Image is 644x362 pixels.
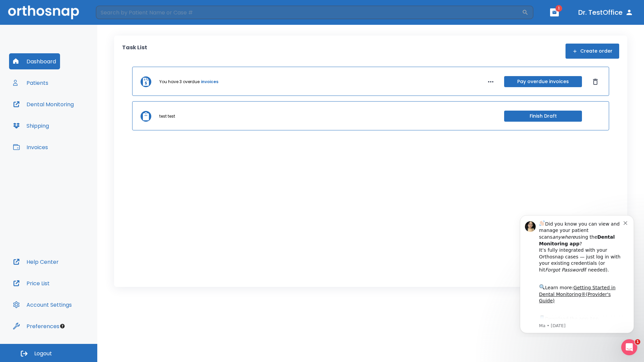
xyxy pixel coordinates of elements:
[621,339,637,355] iframe: Intercom live chat
[114,10,119,16] button: Dismiss notification
[29,114,114,120] p: Message from Ma, sent 5w ago
[122,44,147,59] p: Task List
[29,105,114,139] div: Download the app: | ​ Let us know if you need help getting started!
[201,79,218,85] a: invoices
[555,5,562,12] span: 1
[159,79,200,85] p: You have 3 overdue
[96,6,522,19] input: Search by Patient Name or Case #
[9,118,53,134] button: Shipping
[576,6,636,18] button: Dr. TestOffice
[504,111,582,122] button: Finish Draft
[9,297,76,313] button: Account Settings
[9,53,60,69] button: Dashboard
[510,209,644,337] iframe: Intercom notifications message
[29,107,89,119] a: App Store
[59,323,65,329] div: Tooltip anchor
[504,76,582,87] button: Pay overdue invoices
[9,75,52,91] button: Patients
[635,339,640,345] span: 1
[9,318,63,334] button: Preferences
[159,113,175,119] p: test test
[9,96,78,112] button: Dental Monitoring
[9,139,52,155] button: Invoices
[8,5,79,19] img: Orthosnap
[566,44,619,59] button: Create order
[34,350,52,357] span: Logout
[590,76,601,87] button: Dismiss
[9,254,63,270] button: Help Center
[9,275,54,291] button: Price List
